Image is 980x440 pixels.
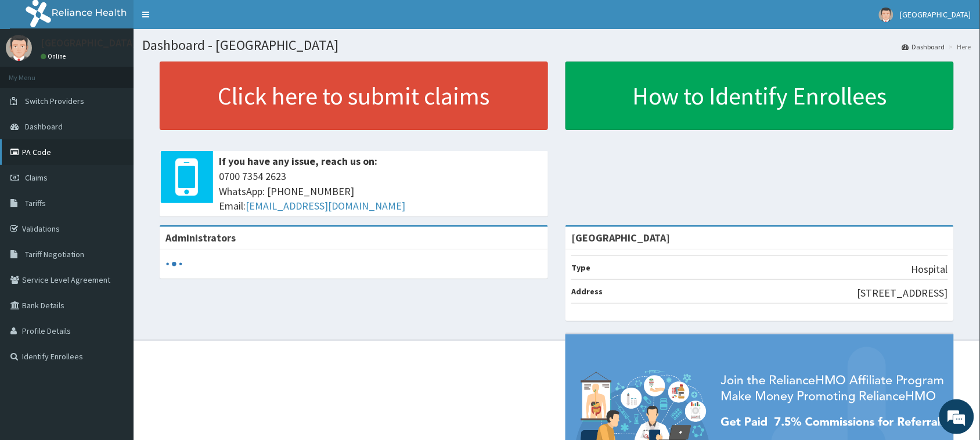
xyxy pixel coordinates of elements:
p: [STREET_ADDRESS] [858,286,948,301]
a: Online [41,52,69,60]
a: Dashboard [902,42,945,52]
h1: Dashboard - [GEOGRAPHIC_DATA] [142,38,971,53]
a: How to Identify Enrollees [565,62,954,130]
b: If you have any issue, reach us on: [219,154,377,168]
a: Click here to submit claims [160,62,548,130]
p: [GEOGRAPHIC_DATA] [41,38,136,48]
span: Tariff Negotiation [25,249,84,259]
a: [EMAIL_ADDRESS][DOMAIN_NAME] [246,199,405,212]
svg: audio-loading [165,255,183,273]
img: User Image [6,35,32,61]
span: Tariffs [25,198,46,208]
p: Hospital [911,262,948,277]
b: Type [571,262,590,273]
b: Administrators [165,231,236,244]
img: User Image [879,8,893,22]
span: Switch Providers [25,96,84,106]
span: [GEOGRAPHIC_DATA] [900,9,971,20]
b: Address [571,286,603,297]
li: Here [946,42,971,52]
strong: [GEOGRAPHIC_DATA] [571,231,671,244]
span: Dashboard [25,121,63,132]
span: 0700 7354 2623 WhatsApp: [PHONE_NUMBER] Email: [219,169,542,214]
span: Claims [25,172,48,183]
